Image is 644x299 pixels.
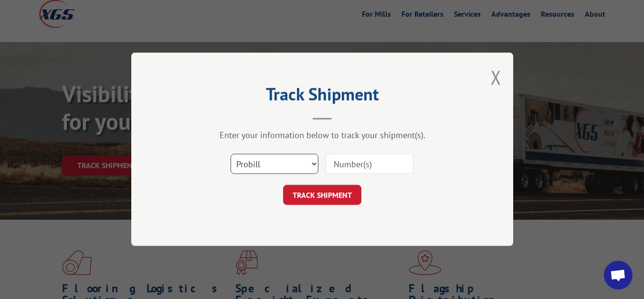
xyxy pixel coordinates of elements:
div: Open chat [604,261,633,289]
button: TRACK SHIPMENT [283,185,361,205]
button: Close modal [491,64,501,90]
h2: Track Shipment [179,87,465,106]
div: Enter your information below to track your shipment(s). [179,130,465,141]
input: Number(s) [326,154,413,174]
